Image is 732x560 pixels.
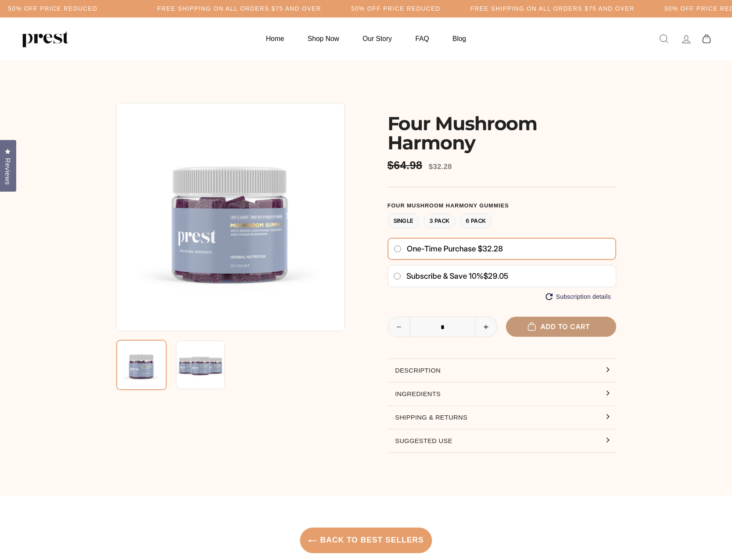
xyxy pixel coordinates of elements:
[532,322,590,331] span: Add to cart
[406,271,483,280] span: Subscribe & save 10%
[176,341,225,389] img: Four Mushroom Harmony
[297,30,350,47] a: Shop Now
[407,244,503,254] span: One-time purchase $32.28
[21,30,68,47] img: PREST ORGANICS
[388,382,616,405] button: Ingredients
[255,30,295,47] a: Home
[351,5,441,12] h5: 50% OFF PRICE REDUCED
[460,213,492,228] label: 6 Pack
[423,213,456,228] label: 3 Pack
[116,103,345,331] img: Four Mushroom Harmony
[388,213,420,228] label: Single
[388,159,425,172] span: $64.98
[2,158,13,185] span: Reviews
[8,5,97,12] h5: 50% OFF PRICE REDUCED
[388,317,410,337] button: Reduce item quantity by one
[388,359,616,382] button: Description
[470,5,635,12] h5: Free Shipping on all orders $75 and over
[255,30,476,47] ul: Primary
[388,429,616,452] button: Suggested Use
[388,317,497,338] input: quantity
[352,30,403,47] a: Our Story
[556,293,611,300] span: Subscription details
[300,528,432,553] a: Back to Best Sellers
[393,273,401,280] input: Subscribe & save 10%$29.05
[442,30,477,47] a: Blog
[388,406,616,429] button: Shipping & Returns
[405,30,440,47] a: FAQ
[506,317,616,337] button: Add to cart
[483,271,509,280] span: $29.05
[157,5,321,12] h5: Free Shipping on all orders $75 and over
[475,317,497,337] button: Increase item quantity by one
[116,340,167,390] img: Four Mushroom Harmony
[388,114,616,152] h1: Four Mushroom Harmony
[546,293,611,300] button: Subscription details
[394,245,402,252] input: One-time purchase $32.28
[429,163,452,171] span: $32.28
[388,202,616,209] label: Four Mushroom Harmony Gummies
